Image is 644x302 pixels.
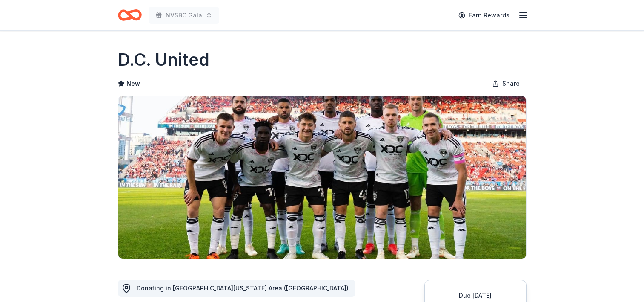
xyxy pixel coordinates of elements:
[149,7,219,24] button: NVSBC Gala
[435,290,516,301] div: Due [DATE]
[118,5,142,25] a: Home
[485,75,527,92] button: Share
[166,10,202,20] span: NVSBC Gala
[118,48,209,72] h1: D.C. United
[502,78,520,89] span: Share
[453,8,515,23] a: Earn Rewards
[118,96,526,259] img: Image for D.C. United
[126,78,140,89] span: New
[137,285,349,292] span: Donating in [GEOGRAPHIC_DATA][US_STATE] Area ([GEOGRAPHIC_DATA])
